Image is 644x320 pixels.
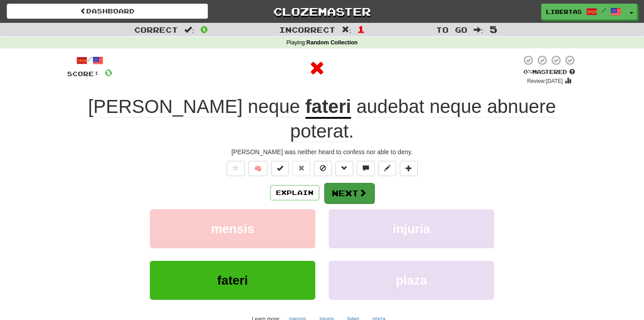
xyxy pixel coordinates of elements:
[474,26,483,34] span: :
[67,70,99,78] span: Score:
[527,78,563,84] small: Review: [DATE]
[211,222,254,236] span: mensis
[393,222,430,236] span: injuria
[105,67,112,78] span: 0
[521,68,577,76] div: Mastered
[248,96,300,117] span: neque
[306,39,358,46] strong: Random Collection
[270,185,319,200] button: Explain
[67,55,112,66] div: /
[335,161,353,176] button: Grammar (alt+g)
[396,273,427,287] span: plaza
[217,273,248,287] span: fateri
[490,24,497,35] span: 5
[329,209,494,248] button: injuria
[290,96,556,142] span: .
[227,161,245,176] button: Favorite sentence (alt+f)
[134,25,178,34] span: Correct
[184,26,194,34] span: :
[342,26,352,34] span: :
[200,24,208,35] span: 0
[329,261,494,300] button: plaza
[324,183,374,203] button: Next
[546,8,582,16] span: Libertas
[436,25,467,34] span: To go
[150,261,315,300] button: fateri
[7,4,208,19] a: Dashboard
[279,25,335,34] span: Incorrect
[292,161,310,176] button: Reset to 0% Mastered (alt+r)
[429,96,482,117] span: neque
[67,147,577,156] div: [PERSON_NAME] was neither heard to confess nor able to deny.
[88,96,242,117] span: [PERSON_NAME]
[357,24,365,35] span: 1
[290,121,349,142] span: poterat
[150,209,315,248] button: mensis
[221,4,423,19] a: Clozemaster
[305,96,352,119] u: fateri
[487,96,556,117] span: abnuere
[602,7,606,13] span: /
[400,161,418,176] button: Add to collection (alt+a)
[378,161,396,176] button: Edit sentence (alt+d)
[248,161,267,176] button: 🧠
[314,161,332,176] button: Ignore sentence (alt+i)
[357,161,375,176] button: Discuss sentence (alt+u)
[523,68,532,75] span: 0 %
[271,161,289,176] button: Set this sentence to 100% Mastered (alt+m)
[356,96,424,117] span: audebat
[541,4,626,20] a: Libertas /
